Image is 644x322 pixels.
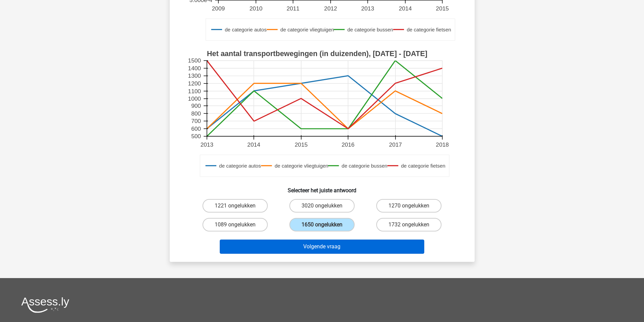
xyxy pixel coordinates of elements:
text: 2012 [324,5,337,12]
text: 1000 [188,95,201,102]
label: 1089 ongelukken [202,218,268,231]
text: 2009 [212,5,224,12]
text: de categorie vliegtuigen [275,163,328,169]
text: 2010 [249,5,262,12]
text: 900 [191,102,201,109]
text: 2014 [399,5,412,12]
text: 2013 [200,141,213,148]
text: 1300 [188,73,201,79]
text: 800 [191,110,201,117]
text: de categorie bussen [347,27,393,32]
label: 1221 ongelukken [202,199,268,213]
text: 1100 [188,88,201,95]
text: de categorie fietsen [401,163,445,169]
text: 2014 [247,141,260,148]
text: 600 [191,125,201,132]
text: 2016 [341,141,354,148]
text: 2017 [389,141,402,148]
text: 2015 [294,141,307,148]
text: 1500 [188,57,201,64]
text: 2015 [436,5,449,12]
text: 500 [191,133,201,140]
text: 2018 [436,141,449,148]
text: de categorie autos [224,27,266,32]
img: Assessly logo [21,297,69,313]
label: 1650 ongelukken [289,218,355,231]
text: 700 [191,118,201,124]
text: de categorie autos [219,163,261,169]
label: 1270 ongelukken [376,199,442,213]
text: 2011 [286,5,299,12]
text: 2013 [361,5,374,12]
text: Het aantal transportbewegingen (in duizenden), [DATE] - [DATE] [207,50,427,58]
label: 3020 ongelukken [289,199,355,213]
button: Volgende vraag [220,240,424,254]
text: de categorie bussen [341,163,387,169]
text: de categorie fietsen [407,27,451,32]
text: 1200 [188,80,201,87]
h6: Selecteer het juiste antwoord [181,182,464,194]
text: 1400 [188,65,201,72]
text: de categorie vliegtuigen [280,27,334,32]
label: 1732 ongelukken [376,218,442,231]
